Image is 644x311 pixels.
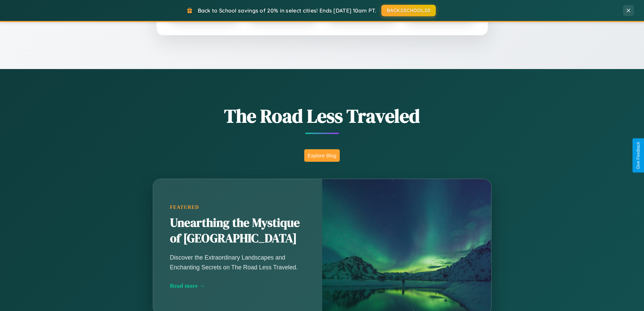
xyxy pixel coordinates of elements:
[636,142,641,169] div: Give Feedback
[304,149,340,162] button: Explore Blog
[170,204,305,210] div: Featured
[170,253,305,272] p: Discover the Extraordinary Landscapes and Enchanting Secrets on The Road Less Traveled.
[198,7,376,14] span: Back to School savings of 20% in select cities! Ends [DATE] 10am PT.
[170,215,305,246] h2: Unearthing the Mystique of [GEOGRAPHIC_DATA]
[170,282,305,289] div: Read more →
[119,103,525,129] h1: The Road Less Traveled
[381,5,436,16] button: BACK2SCHOOL20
